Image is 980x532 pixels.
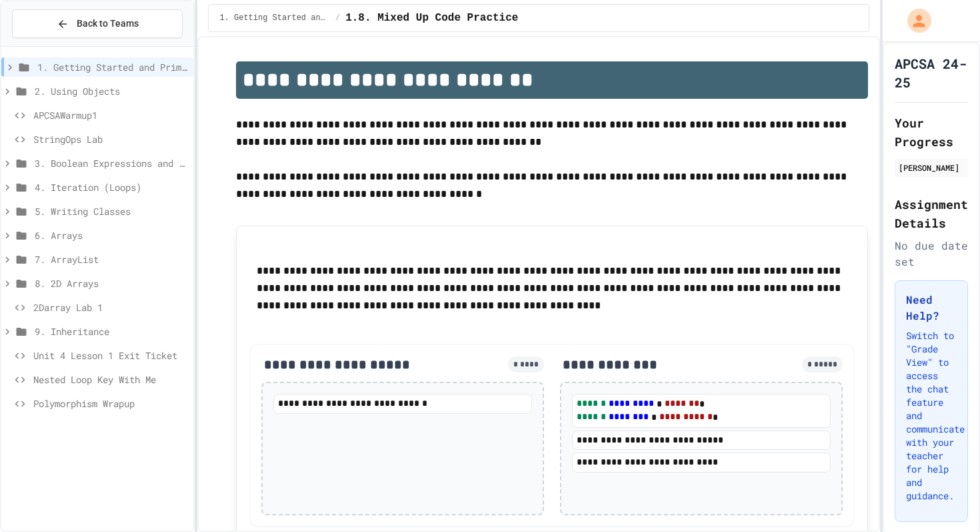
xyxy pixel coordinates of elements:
[906,329,957,503] p: Switch to "Grade View" to access the chat feature and communicate with your teacher for help and ...
[893,5,935,36] div: My Account
[35,204,188,218] span: 5. Writing Classes
[335,13,340,23] span: /
[77,17,139,31] span: Back to Teams
[33,108,188,122] span: APCSAWarmup1
[33,348,188,362] span: Unit 4 Lesson 1 Exit Ticket
[895,54,968,91] h1: APCSA 24-25
[35,252,188,266] span: 7. ArrayList
[33,132,188,146] span: StringOps Lab
[345,10,518,26] span: 1.8. Mixed Up Code Practice
[219,13,330,23] span: 1. Getting Started and Primitive Types
[37,60,188,74] span: 1. Getting Started and Primitive Types
[35,228,188,242] span: 6. Arrays
[35,84,188,98] span: 2. Using Objects
[33,372,188,386] span: Nested Loop Key With Me
[35,156,188,170] span: 3. Boolean Expressions and If Statements
[12,9,183,38] button: Back to Teams
[33,396,188,411] span: Polymorphism Wrapup
[35,276,188,290] span: 8. 2D Arrays
[33,300,188,314] span: 2Darray Lab 1
[899,162,964,174] div: [PERSON_NAME]
[35,180,188,194] span: 4. Iteration (Loops)
[906,292,957,324] h3: Need Help?
[895,195,968,232] h2: Assignment Details
[35,324,188,338] span: 9. Inheritance
[895,238,968,270] div: No due date set
[895,113,968,151] h2: Your Progress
